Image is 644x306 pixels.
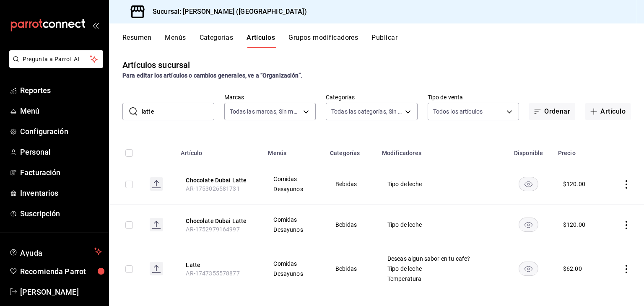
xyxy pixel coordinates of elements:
[165,34,186,48] button: Menús
[273,217,314,223] span: Comidas
[186,226,239,233] span: AR-1752979164997
[20,266,102,277] span: Recomienda Parrot
[142,103,214,120] input: Buscar artículo
[335,266,366,272] span: Bebidas
[20,85,102,96] span: Reportes
[377,137,504,164] th: Modificadores
[387,256,493,262] span: Deseas algun sabor en tu cafe?
[622,180,631,189] button: actions
[428,94,519,100] label: Tipo de venta
[20,105,102,117] span: Menú
[186,176,253,184] button: edit-product-location
[504,137,553,164] th: Disponible
[122,59,190,71] div: Artículos sucursal
[585,103,631,120] button: Artículo
[20,146,102,158] span: Personal
[20,187,102,199] span: Inventarios
[529,103,575,120] button: Ordenar
[186,185,239,192] span: AR-1753026581731
[122,34,644,48] div: navigation tabs
[519,177,538,191] button: availability-product
[273,176,314,182] span: Comidas
[622,221,631,229] button: actions
[622,265,631,273] button: actions
[331,107,402,116] span: Todas las categorías, Sin categoría
[563,220,585,229] div: $ 120.00
[146,7,307,17] h3: Sucursal: [PERSON_NAME] ([GEOGRAPHIC_DATA])
[325,137,377,164] th: Categorías
[122,72,302,79] strong: Para editar los artículos o cambios generales, ve a “Organización”.
[176,137,263,164] th: Artículo
[20,126,102,137] span: Configuración
[335,222,366,228] span: Bebidas
[326,94,418,100] label: Categorías
[371,34,397,48] button: Publicar
[247,34,275,48] button: Artículos
[200,34,234,48] button: Categorías
[6,61,103,70] a: Pregunta a Parrot AI
[335,181,366,187] span: Bebidas
[20,208,102,219] span: Suscripción
[519,262,538,276] button: availability-product
[519,218,538,232] button: availability-product
[433,107,483,116] span: Todos los artículos
[186,261,253,269] button: edit-product-location
[23,55,90,64] span: Pregunta a Parrot AI
[273,186,314,192] span: Desayunos
[20,167,102,178] span: Facturación
[553,137,605,164] th: Precio
[563,180,585,188] div: $ 120.00
[387,266,493,272] span: Tipo de leche
[92,22,99,29] button: open_drawer_menu
[186,217,253,225] button: edit-product-location
[288,34,358,48] button: Grupos modificadores
[224,94,316,100] label: Marcas
[387,222,493,228] span: Tipo de leche
[387,181,493,187] span: Tipo de leche
[563,265,582,273] div: $ 62.00
[20,246,91,257] span: Ayuda
[230,107,301,116] span: Todas las marcas, Sin marca
[273,227,314,233] span: Desayunos
[9,50,103,68] button: Pregunta a Parrot AI
[273,271,314,277] span: Desayunos
[20,286,102,298] span: [PERSON_NAME]
[122,34,151,48] button: Resumen
[387,276,493,282] span: Temperatura
[186,270,239,277] span: AR-1747355578877
[273,261,314,267] span: Comidas
[263,137,325,164] th: Menús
